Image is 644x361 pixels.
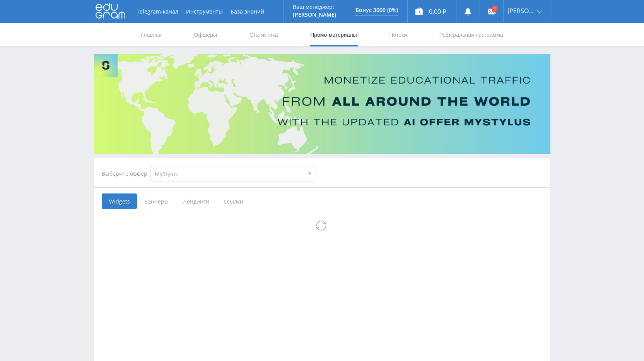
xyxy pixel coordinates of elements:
[102,193,137,209] span: Widgets
[507,8,535,14] span: [PERSON_NAME]
[355,7,398,13] p: Бонус 3000 (0%)
[102,171,150,177] div: Выберите оффер
[309,23,357,46] a: Промо-материалы
[293,12,337,18] p: [PERSON_NAME]
[137,193,176,209] span: Баннеры
[216,193,251,209] span: Ссылки
[293,4,337,10] p: Ваш менеджер:
[94,54,550,154] img: Banner
[193,23,218,46] a: Офферы
[249,23,279,46] a: Статистика
[176,193,216,209] span: Лендинги
[388,23,408,46] a: Потоки
[140,23,162,46] a: Главная
[439,23,504,46] a: Реферальная программа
